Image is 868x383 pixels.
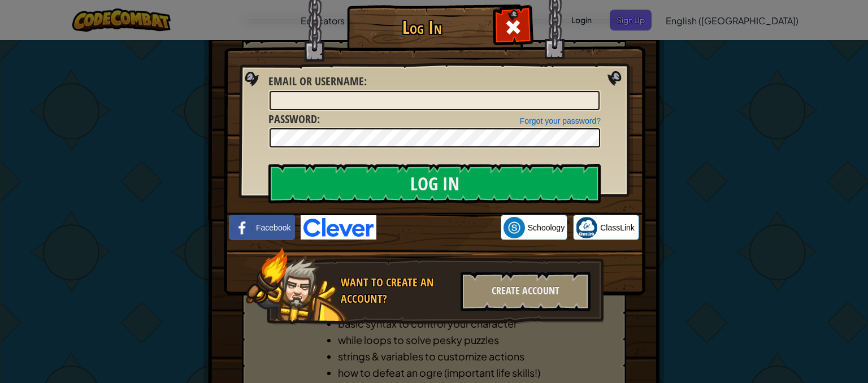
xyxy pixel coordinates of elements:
span: Schoology [528,222,565,233]
img: facebook_small.png [232,217,253,238]
label: : [268,111,320,128]
img: clever-logo-blue.png [301,215,376,240]
img: classlink-logo-small.png [576,217,597,238]
a: Forgot your password? [520,116,601,125]
input: Log In [268,164,601,203]
span: Password [268,111,317,127]
iframe: Sign in with Google Button [376,215,501,240]
h1: Log In [350,18,494,37]
label: : [268,73,367,90]
span: Facebook [256,222,290,233]
div: Create Account [461,272,591,311]
span: ClassLink [600,222,635,233]
span: Email or Username [268,73,364,89]
img: schoology.png [504,217,525,238]
div: Want to create an account? [341,275,454,307]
